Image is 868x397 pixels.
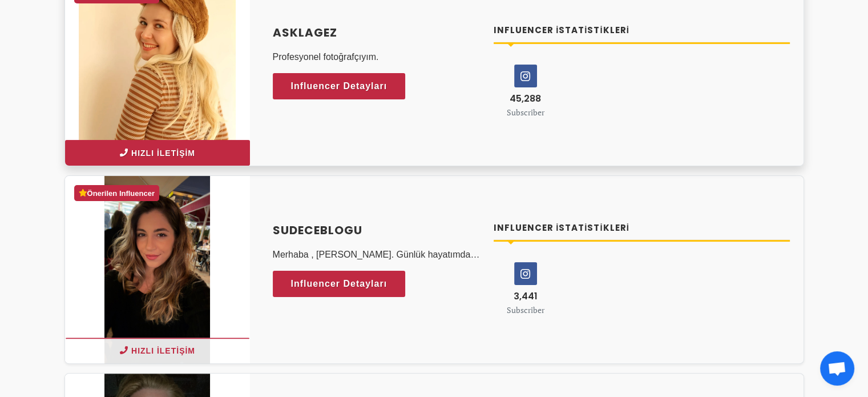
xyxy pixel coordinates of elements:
small: Subscriber [507,304,544,315]
div: Önerilen Influencer [74,185,159,202]
p: Profesyonel fotoğrafçıyım. [273,50,481,64]
span: Influencer Detayları [291,275,387,292]
p: Merhaba , [PERSON_NAME]. Günlük hayatımdan , evimden gezdiğim yerlerden kesitler paylaştığım bir ... [273,248,481,262]
span: Influencer Detayları [291,78,387,95]
button: Hızlı İletişim [65,338,250,363]
small: Subscriber [507,107,544,118]
a: Influencer Detayları [273,73,406,99]
h4: Influencer İstatistikleri [494,222,790,235]
a: sudeceblogu [273,222,481,239]
button: Hızlı İletişim [65,140,250,166]
span: 3,441 [514,290,538,303]
span: 45,288 [510,92,541,105]
h4: Influencer İstatistikleri [494,24,790,37]
a: asklagez [273,24,481,41]
div: Açık sohbet [820,351,854,386]
a: Influencer Detayları [273,271,406,297]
